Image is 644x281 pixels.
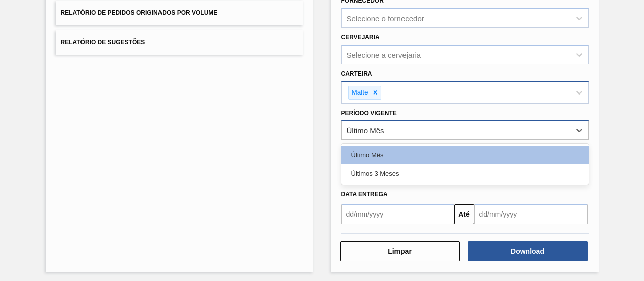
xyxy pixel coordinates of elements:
[341,70,372,77] label: Carteira
[347,50,421,59] div: Selecione a cervejaria
[341,204,454,224] input: dd/mm/yyyy
[61,39,145,46] span: Relatório de Sugestões
[349,86,370,99] div: Malte
[347,14,424,23] div: Selecione o fornecedor
[454,204,474,224] button: Até
[468,241,588,261] button: Download
[474,204,588,224] input: dd/mm/yyyy
[56,1,303,25] button: Relatório de Pedidos Originados por Volume
[56,30,303,55] button: Relatório de Sugestões
[341,146,589,164] div: Último Mês
[341,34,380,41] label: Cervejaria
[61,9,218,16] span: Relatório de Pedidos Originados por Volume
[341,164,589,183] div: Últimos 3 Meses
[347,126,384,135] div: Último Mês
[341,191,388,198] span: Data entrega
[340,241,460,261] button: Limpar
[341,110,397,117] label: Período Vigente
